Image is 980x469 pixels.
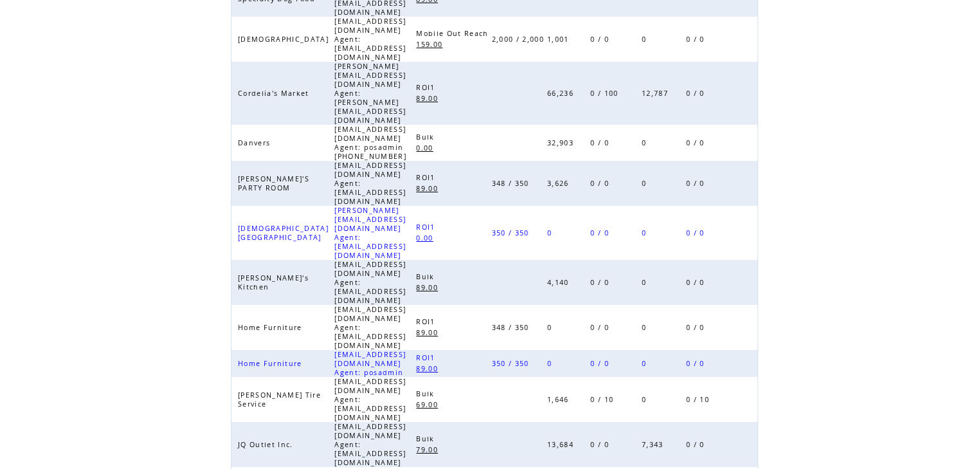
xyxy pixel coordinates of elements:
span: 0 / 10 [590,395,617,404]
span: 0 / 0 [686,278,708,287]
span: 0 [642,138,649,147]
span: [EMAIL_ADDRESS][DOMAIN_NAME] Agent: [EMAIL_ADDRESS][DOMAIN_NAME] [334,161,406,206]
span: 0 / 0 [686,228,708,237]
span: 350 / 350 [492,359,532,368]
span: 0 / 100 [590,89,621,98]
span: Mobile Out Reach [416,29,491,38]
span: 0 / 10 [686,395,712,404]
span: 0 [642,359,649,368]
span: [EMAIL_ADDRESS][DOMAIN_NAME] Agent: [EMAIL_ADDRESS][DOMAIN_NAME] [334,260,406,305]
span: 0 / 0 [686,179,708,188]
span: 3,626 [547,179,572,188]
span: 66,236 [547,89,577,98]
span: 0 [642,228,649,237]
span: [PERSON_NAME]'S PARTY ROOM [238,174,309,192]
span: 0.00 [416,143,436,152]
span: [PERSON_NAME][EMAIL_ADDRESS][DOMAIN_NAME] Agent: [EMAIL_ADDRESS][DOMAIN_NAME] [334,206,406,260]
span: 0 / 0 [686,359,708,368]
span: [EMAIL_ADDRESS][DOMAIN_NAME] Agent: [EMAIL_ADDRESS][DOMAIN_NAME] [334,17,406,62]
span: 89.00 [416,94,441,103]
span: Bulk [416,389,437,398]
span: [EMAIL_ADDRESS][DOMAIN_NAME] Agent: posadmin [334,350,406,377]
span: 79.00 [416,445,441,454]
span: 0 / 0 [590,278,612,287]
span: 89.00 [416,184,441,193]
a: 159.00 [416,38,449,49]
span: ROI1 [416,317,438,326]
a: 89.00 [416,92,444,103]
a: 89.00 [416,362,444,373]
span: 0 [547,228,555,237]
a: 69.00 [416,398,444,409]
span: 0 / 0 [590,359,612,368]
a: 89.00 [416,182,444,193]
span: 1,646 [547,395,572,404]
span: Bulk [416,434,437,443]
span: 69.00 [416,400,441,409]
span: Danvers [238,138,273,147]
span: 0 / 0 [590,138,612,147]
a: 89.00 [416,281,444,292]
span: 89.00 [416,283,441,292]
span: ROI1 [416,83,438,92]
span: 0 / 0 [590,323,612,332]
span: 0 / 0 [590,179,612,188]
span: [EMAIL_ADDRESS][DOMAIN_NAME] Agent: [EMAIL_ADDRESS][DOMAIN_NAME] [334,422,406,467]
span: Bulk [416,272,437,281]
span: 0 / 0 [590,35,612,44]
span: 0 [642,35,649,44]
a: 79.00 [416,443,444,454]
span: Home Furniture [238,323,305,332]
span: [EMAIL_ADDRESS][DOMAIN_NAME] Agent: [EMAIL_ADDRESS][DOMAIN_NAME] [334,377,406,422]
span: [DEMOGRAPHIC_DATA] [238,35,332,44]
span: ROI1 [416,173,438,182]
span: 0 / 0 [686,138,708,147]
span: Home Furniture [238,359,305,368]
span: [PERSON_NAME][EMAIL_ADDRESS][DOMAIN_NAME] Agent: [PERSON_NAME][EMAIL_ADDRESS][DOMAIN_NAME] [334,62,406,125]
span: [EMAIL_ADDRESS][DOMAIN_NAME] Agent: [EMAIL_ADDRESS][DOMAIN_NAME] [334,305,406,350]
span: 348 / 350 [492,323,532,332]
span: 0 [642,278,649,287]
span: 0 [642,179,649,188]
span: 0 [547,323,555,332]
span: 0 / 0 [686,323,708,332]
span: 32,903 [547,138,577,147]
span: Cordelia's Market [238,89,313,98]
span: 159.00 [416,40,446,49]
span: 7,343 [642,440,667,449]
span: JQ Outlet Inc. [238,440,296,449]
span: 1,001 [547,35,572,44]
span: 0 [547,359,555,368]
span: 0 [642,323,649,332]
span: [DEMOGRAPHIC_DATA][GEOGRAPHIC_DATA] [238,224,329,242]
span: 0.00 [416,234,436,243]
span: 0 / 0 [686,35,708,44]
span: 0 / 0 [590,228,612,237]
span: 0 [642,395,649,404]
span: Bulk [416,133,437,142]
span: [PERSON_NAME]'s Kitchen [238,273,309,291]
span: ROI1 [416,353,438,362]
span: 89.00 [416,364,441,373]
a: 89.00 [416,326,444,337]
span: ROI1 [416,223,438,232]
a: 0.00 [416,142,439,152]
span: 2,000 / 2,000 [492,35,547,44]
span: 4,140 [547,278,572,287]
span: 12,787 [642,89,671,98]
span: [EMAIL_ADDRESS][DOMAIN_NAME] Agent: posadmin [PHONE_NUMBER] [334,125,410,161]
span: 13,684 [547,440,577,449]
a: 0.00 [416,232,439,243]
span: 0 / 0 [590,440,612,449]
span: 350 / 350 [492,228,532,237]
span: 0 / 0 [686,89,708,98]
span: [PERSON_NAME] Tire Service [238,391,321,409]
span: 348 / 350 [492,179,532,188]
span: 0 / 0 [686,440,708,449]
span: 89.00 [416,328,441,337]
